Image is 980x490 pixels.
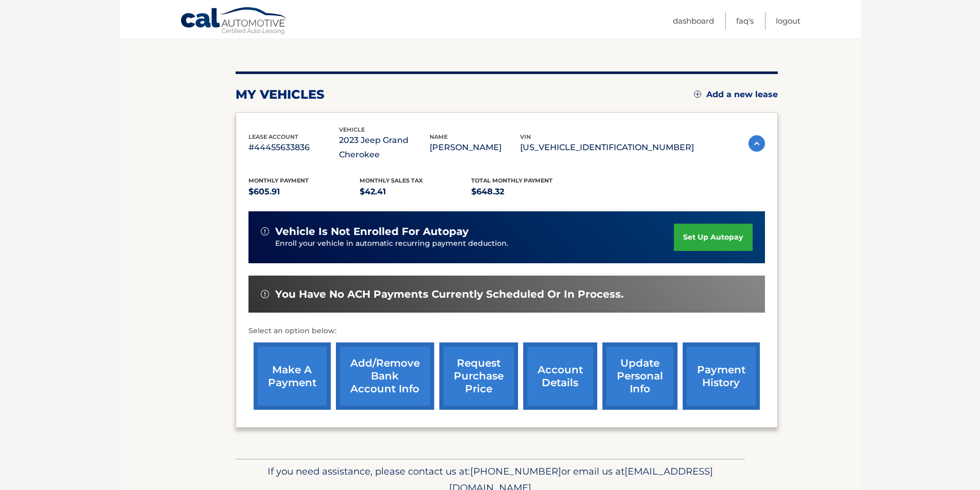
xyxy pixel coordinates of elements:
[275,288,623,301] span: You have no ACH payments currently scheduled or in process.
[236,87,325,102] h2: my vehicles
[180,7,288,37] a: Cal Automotive
[248,177,309,184] span: Monthly Payment
[275,225,469,238] span: vehicle is not enrolled for autopay
[673,12,714,29] a: Dashboard
[336,342,434,410] a: Add/Remove bank account info
[520,133,531,140] span: vin
[776,12,800,29] a: Logout
[523,342,597,410] a: account details
[520,140,694,155] p: [US_VEHICLE_IDENTIFICATION_NUMBER]
[275,238,674,249] p: Enroll your vehicle in automatic recurring payment deduction.
[694,89,778,100] a: Add a new lease
[602,342,678,410] a: update personal info
[261,227,269,235] img: alert-white.svg
[674,224,752,251] a: set up autopay
[683,342,760,410] a: payment history
[360,177,423,184] span: Monthly sales Tax
[430,133,448,140] span: name
[470,465,561,477] span: [PHONE_NUMBER]
[261,290,269,298] img: alert-white.svg
[471,177,553,184] span: Total Monthly Payment
[248,133,298,140] span: lease account
[254,342,331,410] a: make a payment
[248,185,360,199] p: $605.91
[339,133,430,162] p: 2023 Jeep Grand Cherokee
[339,126,365,133] span: vehicle
[430,140,520,155] p: [PERSON_NAME]
[360,185,471,199] p: $42.41
[749,135,765,152] img: accordion-active.svg
[736,12,754,29] a: FAQ's
[248,325,765,337] p: Select an option below:
[439,342,518,410] a: request purchase price
[694,90,701,98] img: add.svg
[248,140,339,155] p: #44455633836
[471,185,583,199] p: $648.32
